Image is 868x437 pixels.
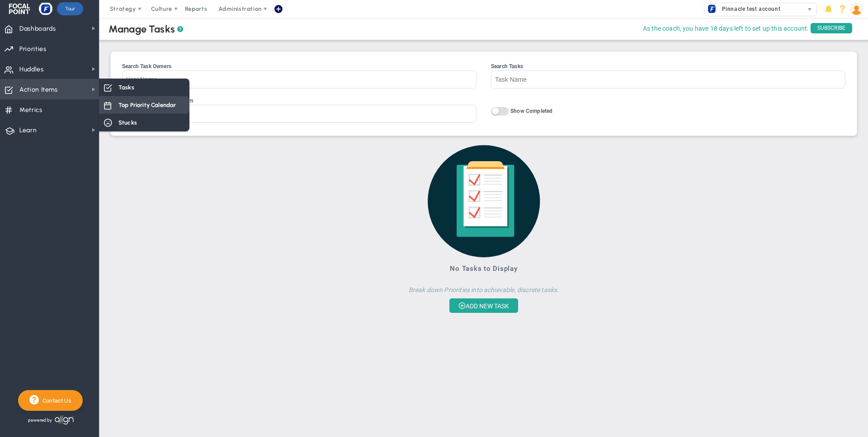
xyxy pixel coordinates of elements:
[449,298,518,313] button: ADD NEW TASK
[706,3,717,14] img: 33468.Company.photo
[19,60,44,79] span: Huddles
[18,413,111,427] div: Powered by Align
[118,101,176,109] span: Top Priority Calendar
[19,19,56,38] span: Dashboards
[850,3,863,15] img: 87072.Person.photo
[122,63,476,70] div: Search Task Owners
[108,23,183,35] div: Manage Tasks
[491,70,845,88] input: Search Tasks
[118,118,137,127] span: Stucks
[264,279,703,298] h4: Break down Priorities into achievable, discrete tasks.
[110,5,136,12] span: Strategy
[717,3,780,15] span: Pinnacle test account
[19,101,42,120] span: Metrics
[122,70,476,88] input: Search Task Owners
[122,98,476,104] div: Search Task Owners by Team
[118,83,134,92] span: Tasks
[218,5,261,12] span: Administration
[39,397,71,404] span: Contact Us
[151,5,172,12] span: Culture
[19,80,58,99] span: Action Items
[510,108,552,114] span: Show Completed
[811,23,852,33] span: SUBSCRIBE
[19,121,37,140] span: Learn
[264,265,703,273] h3: No Tasks to Display
[803,3,816,16] span: select
[491,63,845,70] div: Search Tasks
[19,40,47,59] span: Priorities
[643,23,809,34] span: As the coach, you have 18 days left to set up this account.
